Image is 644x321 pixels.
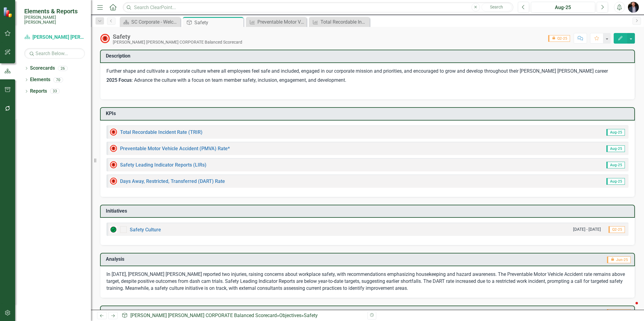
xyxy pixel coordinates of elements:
[257,18,305,26] div: Preventable Motor Vehicle Accident (PMVA) Rate*
[24,8,85,15] span: Elements & Reports
[131,18,179,26] div: SC Corporate - Welcome to ClearPoint
[58,66,68,71] div: 26
[106,208,631,214] h3: Initiatives
[130,313,277,318] a: [PERSON_NAME] [PERSON_NAME] CORPORATE Balanced Scorecard
[30,88,47,95] a: Reports
[194,19,242,26] div: Safety
[120,129,203,135] a: Total Recordable Incident Rate (TRIR)
[609,226,625,233] span: Q2-25
[606,145,625,152] span: Aug-25
[320,18,368,26] div: Total Recordable Incident Rate (TRIR)
[113,33,242,40] div: Safety
[110,128,117,136] img: Above MAX Target
[30,65,55,72] a: Scorecards
[279,313,301,318] a: Objectives
[606,129,625,136] span: Aug-25
[130,227,161,233] a: Safety Culture
[122,312,363,319] div: » »
[30,76,50,83] a: Elements
[110,161,117,168] img: Not Meeting Target
[247,18,305,26] a: Preventable Motor Vehicle Accident (PMVA) Rate*
[120,146,230,151] a: Preventable Motor Vehicle Accident (PMVA) Rate*
[53,77,63,82] div: 70
[106,271,629,292] p: In [DATE], [PERSON_NAME] [PERSON_NAME] reported two injuries, raising concerns about workplace sa...
[110,145,117,152] img: Not Meeting Target
[310,18,368,26] a: Total Recordable Incident Rate (TRIR)
[106,309,435,315] h3: Recommendations
[304,313,318,318] div: Safety
[607,256,631,263] span: Jun-25
[120,178,225,184] a: Days Away, Restricted, Transferred (DART) Rate
[113,40,242,45] div: [PERSON_NAME] [PERSON_NAME] CORPORATE Balanced Scorecard
[110,177,117,185] img: Not Meeting Target
[50,89,60,94] div: 33
[573,227,601,232] small: [DATE] - [DATE]
[121,18,179,26] a: SC Corporate - Welcome to ClearPoint
[123,2,513,13] input: Search ClearPoint...
[548,35,570,42] span: Q2-25
[106,76,629,85] p: : Advance the culture with a focus on team member safety, inclusion, engagement, and development.
[106,53,631,59] h3: Description
[533,4,593,11] div: Aug-25
[106,111,631,116] h3: KPIs
[3,7,14,18] img: ClearPoint Strategy
[623,300,638,315] iframe: Intercom live chat
[607,309,631,316] span: Jun-25
[106,77,132,83] strong: 2025 Focus
[24,15,85,25] small: [PERSON_NAME] [PERSON_NAME]
[106,68,629,76] p: Further shape and cultivate a corporate culture where all employees feel safe and included, engag...
[24,48,85,59] input: Search Below...
[628,2,639,13] img: Chris Amodeo
[110,226,117,233] img: On Target
[106,256,332,262] h3: Analysis
[606,178,625,185] span: Aug-25
[100,34,110,43] img: High Alert
[531,2,595,13] button: Aug-25
[481,3,512,12] button: Search
[24,34,85,41] a: [PERSON_NAME] [PERSON_NAME] CORPORATE Balanced Scorecard
[490,5,503,9] span: Search
[606,162,625,168] span: Aug-25
[120,162,206,168] a: Safety Leading Indicator Reports (LIRs)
